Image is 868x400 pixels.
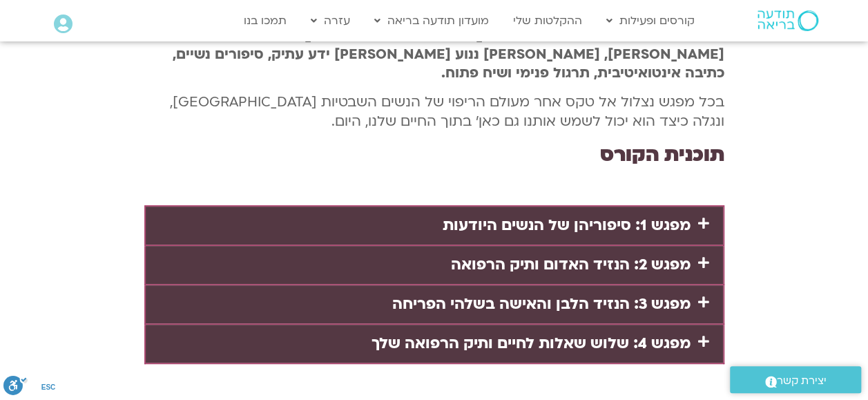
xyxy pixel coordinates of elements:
a: תמכו בנו [237,8,293,34]
span: יצירת קשר [777,372,827,390]
div: מפגש 2: הנזיד האדום ותיק הרפואה [146,246,723,284]
h2: תוכנית הקורס [144,135,724,174]
a: יצירת קשר [730,366,861,393]
div: מפגש 3: הנזיד הלבן והאישה בשלהי הפריחה [146,285,723,323]
div: מפגש 1: סיפוריהן של הנשים היודעות [146,207,723,245]
span: בכל מפגש נצלול אל טקס אחר מעולם הריפוי של הנשים השבטיות [GEOGRAPHIC_DATA], ונגלה כיצד הוא יכול לש... [170,93,724,131]
a: מועדון תודעה בריאה [367,8,496,34]
div: מפגש 4: שלוש שאלות לחיים ותיק הרפואה שלך [146,325,723,363]
a: מפגש 2: הנזיד האדום ותיק הרפואה [451,254,691,275]
a: ההקלטות שלי [506,8,589,34]
img: תודעה בריאה [758,10,818,31]
a: קורסים ופעילות [599,8,702,34]
a: מפגש 3: הנזיד הלבן והאישה בשלהי הפריחה [392,294,691,314]
strong: הסדרה כוללת ארבעה מפגשים [PERSON_NAME] עם ד"ר [PERSON_NAME] זן-בר [PERSON_NAME], [PERSON_NAME] ננ... [173,26,724,82]
a: מפגש 1: סיפוריהן של הנשים היודעות [443,215,691,236]
a: מפגש 4: שלוש שאלות לחיים ותיק הרפואה שלך [372,333,691,354]
a: עזרה [304,8,357,34]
